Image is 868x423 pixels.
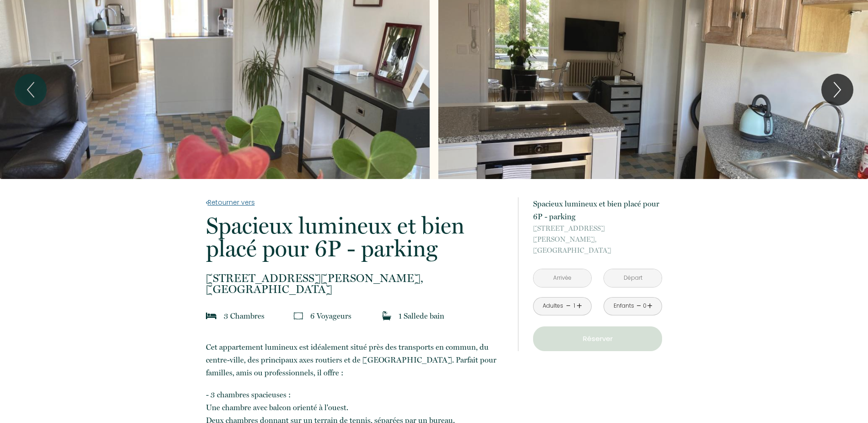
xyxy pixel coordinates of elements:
[224,309,264,322] p: 3 Chambre
[636,299,642,313] a: -
[206,197,506,207] a: Retourner vers
[647,299,652,313] a: +
[577,299,582,313] a: +
[536,333,659,344] p: Réserver
[543,302,563,310] div: Adultes
[566,299,571,313] a: -
[604,269,662,287] input: Départ
[348,311,351,320] span: s
[534,269,591,287] input: Arrivée
[206,273,506,295] p: [GEOGRAPHIC_DATA]
[206,341,506,379] p: Cet appartement lumineux est idéalement situé près des transports en commun, du centre-ville, des...
[206,214,506,260] p: Spacieux lumineux et bien placé pour 6P - parking
[206,273,506,284] span: [STREET_ADDRESS][PERSON_NAME],
[399,309,444,322] p: 1 Salle de bain
[533,223,662,245] span: [STREET_ADDRESS][PERSON_NAME],
[533,223,662,256] p: [GEOGRAPHIC_DATA]
[533,197,662,223] p: Spacieux lumineux et bien placé pour 6P - parking
[261,311,264,320] span: s
[294,311,303,320] img: guests
[310,309,351,322] p: 6 Voyageur
[821,74,853,106] button: Next
[15,74,47,106] button: Previous
[642,302,647,310] div: 0
[572,302,577,310] div: 1
[533,326,662,351] button: Réserver
[614,302,634,310] div: Enfants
